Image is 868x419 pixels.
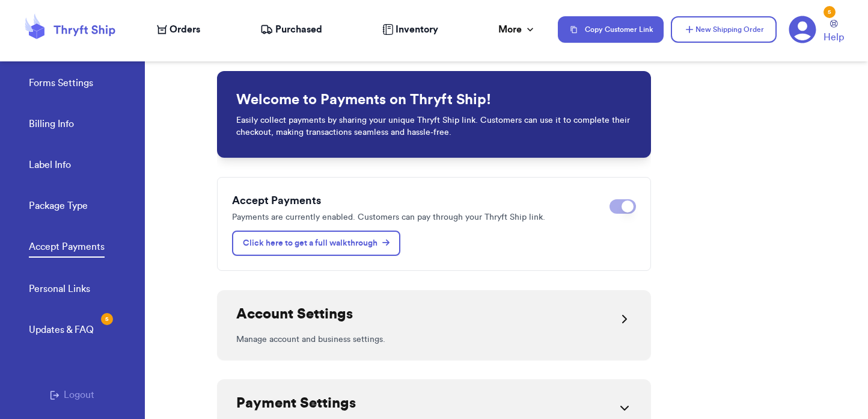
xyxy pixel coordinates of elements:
[236,90,632,110] h1: Welcome to Payments on Thryft Ship!
[275,22,322,37] span: Purchased
[260,22,322,37] a: Purchased
[157,22,200,37] a: Orders
[232,192,600,209] h3: Accept Payments
[29,117,74,134] a: Billing Info
[29,323,94,337] div: Updates & FAQ
[236,394,356,413] h2: Payment Settings
[29,323,94,340] a: Updates & FAQ5
[498,22,536,37] div: More
[243,237,390,249] p: Click here to get a full walkthrough
[236,334,632,346] p: Manage account and business settings.
[50,388,94,402] button: Logout
[558,16,664,43] button: Copy Customer Link
[824,20,844,45] a: Help
[29,199,88,216] a: Package Type
[29,76,93,93] a: Forms Settings
[824,6,836,18] div: 5
[789,16,816,43] a: 5
[29,158,71,175] a: Label Info
[232,231,400,256] a: Click here to get a full walkthrough
[671,16,777,43] button: New Shipping Order
[232,211,600,223] p: Payments are currently enabled. Customers can pay through your Thryft Ship link.
[382,22,438,37] a: Inventory
[29,240,105,258] a: Accept Payments
[101,313,113,325] div: 5
[236,114,632,138] p: Easily collect payments by sharing your unique Thryft Ship link. Customers can use it to complete...
[236,305,353,324] h2: Account Settings
[824,30,844,45] span: Help
[29,282,90,299] a: Personal Links
[170,22,200,37] span: Orders
[396,22,438,37] span: Inventory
